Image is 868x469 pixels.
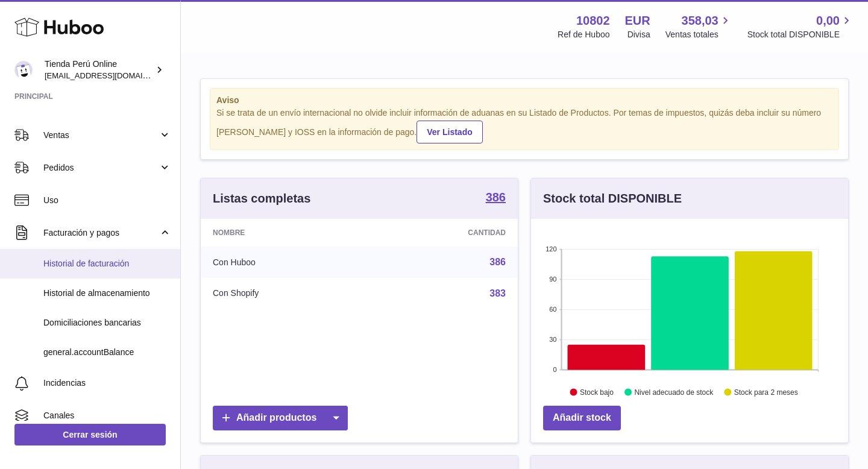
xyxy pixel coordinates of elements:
span: Facturación y pagos [43,227,159,239]
h3: Listas completas [213,190,310,207]
th: Cantidad [369,219,518,247]
img: contacto@tiendaperuonline.com [14,61,33,79]
td: Con Shopify [201,278,369,309]
strong: Aviso [216,95,832,106]
div: Si se trata de un envío internacional no olvide incluir información de aduanas en su Listado de P... [216,107,832,143]
a: 383 [489,288,506,298]
span: [EMAIL_ADDRESS][DOMAIN_NAME] [45,71,177,80]
span: Domiciliaciones bancarias [43,317,171,329]
strong: 10802 [576,13,610,29]
a: Añadir stock [543,406,621,430]
span: Historial de facturación [43,258,171,269]
text: Stock para 2 meses [734,388,798,396]
text: Nivel adecuado de stock [634,388,714,396]
span: Stock total DISPONIBLE [747,29,854,40]
a: 358,03 Ventas totales [665,13,732,40]
span: Ventas [43,130,159,141]
td: Con Huboo [201,247,369,278]
span: general.accountBalance [43,347,171,358]
text: 120 [546,245,556,253]
span: Incidencias [43,377,171,389]
a: 0,00 Stock total DISPONIBLE [747,13,854,40]
a: 386 [486,191,506,206]
div: Divisa [627,29,650,40]
span: Historial de almacenamiento [43,288,171,299]
a: 386 [489,257,506,267]
text: Stock bajo [580,388,614,396]
text: 30 [549,336,556,343]
text: 0 [553,366,556,373]
div: Ref de Huboo [558,29,609,40]
div: Tienda Perú Online [45,58,153,81]
span: Canales [43,410,171,421]
span: Pedidos [43,162,159,174]
a: Añadir productos [213,406,348,430]
h3: Stock total DISPONIBLE [543,190,682,207]
span: Uso [43,195,171,206]
strong: EUR [625,13,650,29]
text: 60 [549,306,556,313]
a: Ver Listado [417,121,482,143]
th: Nombre [201,219,369,247]
a: Cerrar sesión [14,424,166,445]
span: Ventas totales [665,29,732,40]
strong: 386 [486,191,506,203]
span: 0,00 [816,13,840,29]
span: 358,03 [682,13,719,29]
text: 90 [549,275,556,283]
